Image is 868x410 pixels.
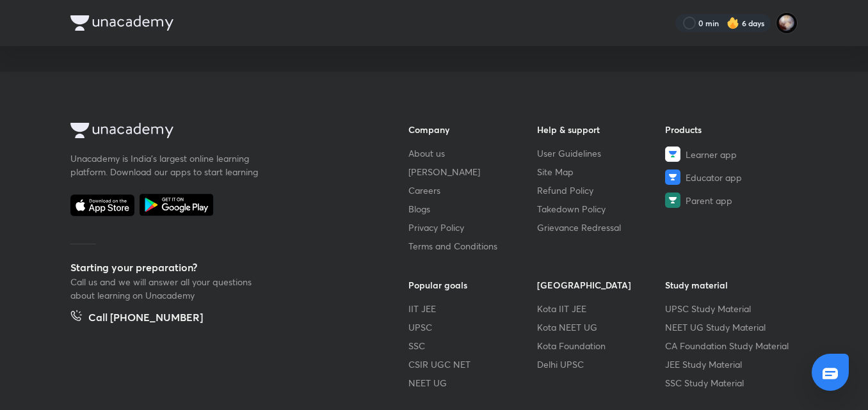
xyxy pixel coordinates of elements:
[727,17,739,29] img: streak
[70,275,262,302] p: Call us and we will answer all your questions about learning on Unacademy
[537,358,666,371] a: Delhi UPSC
[88,310,203,327] h5: Call [PHONE_NUMBER]
[408,202,537,216] a: Blogs
[408,239,537,253] a: Terms and Conditions
[665,123,794,136] h6: Products
[665,302,794,315] a: UPSC Study Material
[408,376,537,390] a: NEET UG
[537,146,666,160] a: User Guidelines
[537,202,666,216] a: Takedown Policy
[408,184,440,197] span: Careers
[70,152,262,178] p: Unacademy is India’s largest online learning platform. Download our apps to start learning
[665,193,680,208] img: Parent app
[665,376,794,390] a: SSC Study Material
[70,15,173,31] img: Company Logo
[70,123,173,138] img: Company Logo
[408,339,537,352] a: SSC
[686,194,732,207] span: Parent app
[537,123,666,136] h6: Help & support
[665,278,794,292] h6: Study material
[665,146,794,162] a: Learner app
[665,170,680,185] img: Educator app
[70,310,203,327] a: Call [PHONE_NUMBER]
[665,146,680,162] img: Learner app
[70,123,367,141] a: Company Logo
[665,170,794,185] a: Educator app
[408,146,537,160] a: About us
[537,320,666,334] a: Kota NEET UG
[408,184,537,197] a: Careers
[686,148,737,161] span: Learner app
[665,339,794,352] a: CA Foundation Study Material
[408,278,537,292] h6: Popular goals
[408,358,537,371] a: CSIR UGC NET
[537,184,666,197] a: Refund Policy
[665,193,794,208] a: Parent app
[686,171,742,184] span: Educator app
[408,165,537,178] a: [PERSON_NAME]
[408,123,537,136] h6: Company
[665,320,794,334] a: NEET UG Study Material
[537,339,666,352] a: Kota Foundation
[537,165,666,178] a: Site Map
[408,221,537,234] a: Privacy Policy
[537,302,666,315] a: Kota IIT JEE
[537,278,666,292] h6: [GEOGRAPHIC_DATA]
[776,12,798,34] img: Swarit
[408,320,537,334] a: UPSC
[70,260,367,275] h5: Starting your preparation?
[537,221,666,234] a: Grievance Redressal
[665,358,794,371] a: JEE Study Material
[408,302,537,315] a: IIT JEE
